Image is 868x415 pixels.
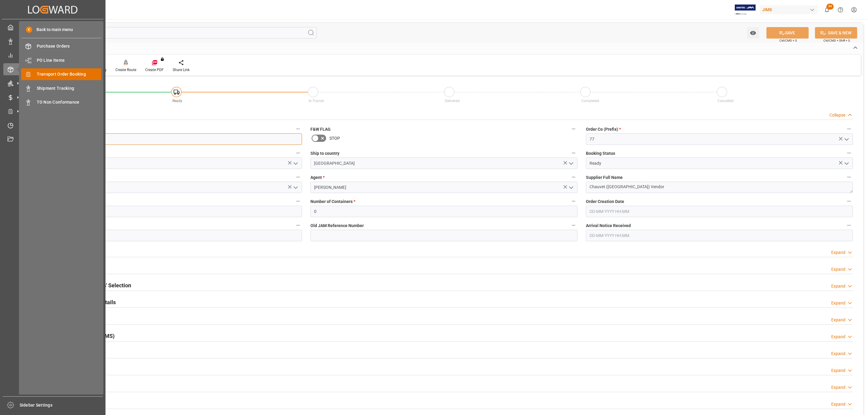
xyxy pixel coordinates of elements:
button: SAVE & NEW [815,27,857,39]
a: Transport Order Booking [21,68,101,80]
input: Search Fields [28,27,317,39]
div: Expand [831,351,845,357]
input: DD-MM-YYYY [35,230,302,241]
a: Timeslot Management V2 [3,119,102,131]
span: 54 [826,4,834,10]
button: open menu [291,159,300,168]
a: Shipment Tracking [21,82,101,94]
button: open menu [566,183,575,192]
button: open menu [291,183,300,192]
button: Order Creation Date [845,197,853,205]
span: Shipment Tracking [37,85,102,92]
span: In-Transit [309,99,324,103]
a: My Reports [3,49,102,61]
button: Supplier Number [294,197,302,205]
button: Help Center [834,3,847,17]
button: Number of Containers * [570,197,577,205]
button: Booking Status [845,149,853,157]
div: Expand [831,283,845,289]
button: JIMS [760,4,820,15]
span: Ship to country [310,150,339,157]
button: F&W FLAG [570,125,577,133]
button: Country of Origin (Suffix) * [294,149,302,157]
span: Order Co (Prefix) [586,126,621,133]
a: Data Management [3,35,102,47]
span: Number of Containers [310,198,355,205]
span: Supplier Full Name [586,174,623,181]
div: Expand [831,334,845,340]
div: Expand [831,317,845,323]
span: Transport Order Booking [37,71,102,77]
button: SAVE [766,27,809,39]
span: Booking Status [586,150,615,157]
button: show 54 new notifications [820,3,834,17]
img: Exertis%20JAM%20-%20Email%20Logo.jpg_1722504956.jpg [735,5,756,15]
span: TO Non Conformance [37,99,102,105]
a: Purchase Orders [21,40,101,52]
div: Expand [831,249,845,256]
span: Arrival Notice Received [586,223,631,229]
span: Order Creation Date [586,198,624,205]
a: PO Line Items [21,54,101,66]
span: Completed [581,99,599,103]
span: F&W FLAG [310,126,331,133]
div: Expand [831,384,845,391]
span: Purchase Orders [37,43,102,49]
button: open menu [842,135,851,144]
button: open menu [842,159,851,168]
input: Type to search/select [35,158,302,169]
div: JIMS [760,5,818,14]
div: Collapse [829,112,845,118]
button: Shipment type * [294,173,302,181]
button: Agent * [570,173,577,181]
button: Ship to country [570,149,577,157]
a: TO Non Conformance [21,96,101,108]
span: Ctrl/CMD + Shift + S [823,38,850,43]
span: Ready [172,99,182,103]
div: Expand [831,266,845,273]
button: Arrival Notice Received [845,221,853,229]
span: PO Line Items [37,57,102,64]
button: Supplier Full Name [845,173,853,181]
button: Ready Date * [294,221,302,229]
a: Document Management [3,133,102,145]
button: Order Co (Prefix) * [845,125,853,133]
textarea: Chauvet ([GEOGRAPHIC_DATA]) Vendor [586,182,853,193]
div: Create Route [115,67,136,73]
span: Ctrl/CMD + S [779,38,797,43]
button: open menu [747,27,759,39]
a: My Cockpit [3,21,102,33]
span: Delivered [445,99,460,103]
div: Expand [831,300,845,306]
button: JAM Reference Number [294,125,302,133]
span: Old JAM Reference Number [310,223,364,229]
span: Back to main menu [32,27,73,33]
span: Agent [310,174,325,181]
span: STOP [329,135,340,142]
button: open menu [566,159,575,168]
div: Expand [831,401,845,407]
div: Expand [831,367,845,374]
input: DD-MM-YYYY HH:MM [586,230,853,241]
input: DD-MM-YYYY HH:MM [586,206,853,217]
button: Old JAM Reference Number [570,221,577,229]
div: Share Link [173,67,190,73]
span: Cancelled [718,99,734,103]
span: Sidebar Settings [20,402,103,408]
